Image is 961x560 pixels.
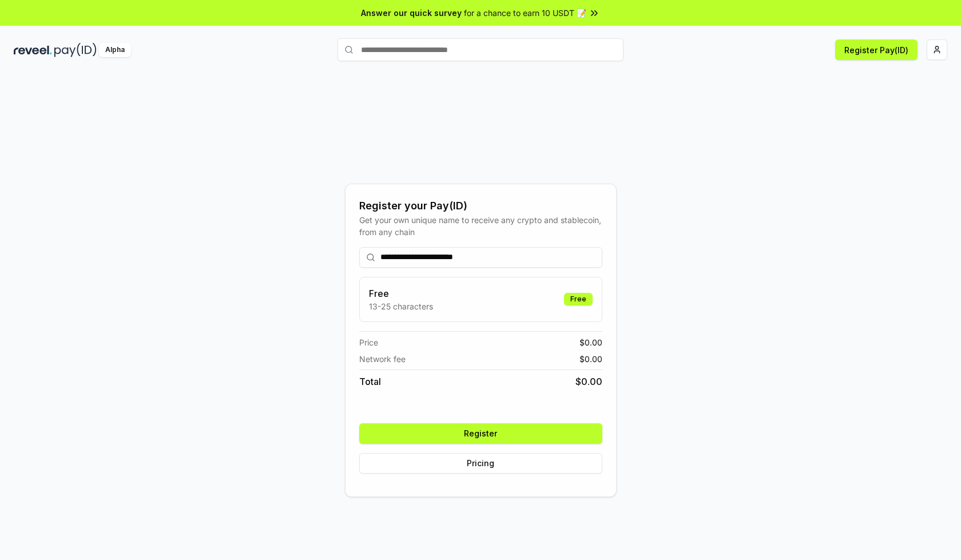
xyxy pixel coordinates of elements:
button: Register [359,423,602,444]
div: Get your own unique name to receive any crypto and stablecoin, from any chain [359,214,602,238]
span: $ 0.00 [579,353,602,365]
img: reveel_dark [14,43,52,57]
span: Price [359,336,378,348]
span: $ 0.00 [579,336,602,348]
div: Alpha [99,43,131,57]
div: Free [564,293,593,305]
div: Register your Pay(ID) [359,198,602,214]
img: pay_id [54,43,97,57]
span: $ 0.00 [575,375,602,388]
span: Total [359,375,381,388]
span: Answer our quick survey [361,7,462,19]
button: Pricing [359,453,602,474]
p: 13-25 characters [369,300,433,312]
span: Network fee [359,353,406,365]
button: Register Pay(ID) [835,39,918,60]
h3: Free [369,287,433,300]
span: for a chance to earn 10 USDT 📝 [464,7,586,19]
